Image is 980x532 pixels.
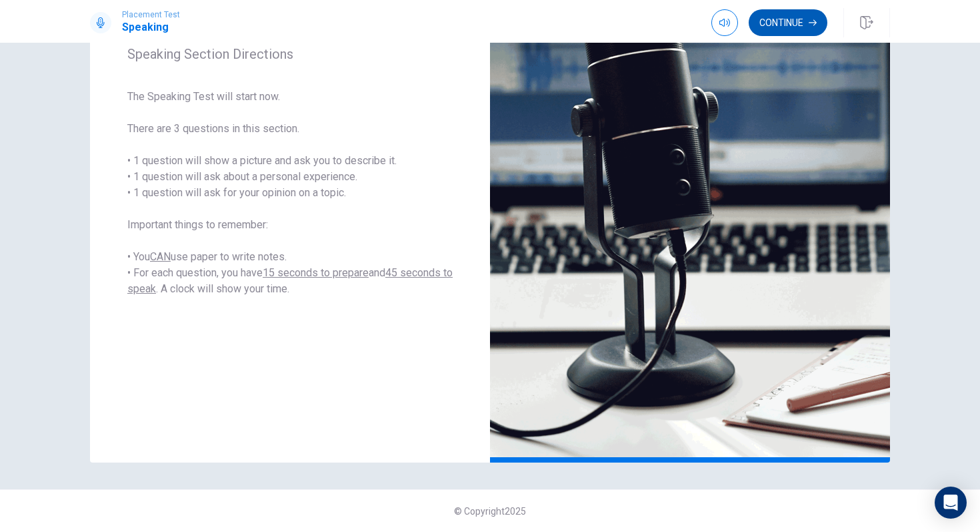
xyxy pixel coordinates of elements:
[150,250,171,263] u: CAN
[263,266,369,279] u: 15 seconds to prepare
[122,19,180,35] h1: Speaking
[749,9,827,36] button: Continue
[454,506,526,517] span: © Copyright 2025
[122,10,180,19] span: Placement Test
[127,89,453,297] span: The Speaking Test will start now. There are 3 questions in this section. • 1 question will show a...
[127,46,453,62] span: Speaking Section Directions
[935,487,967,519] div: Open Intercom Messenger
